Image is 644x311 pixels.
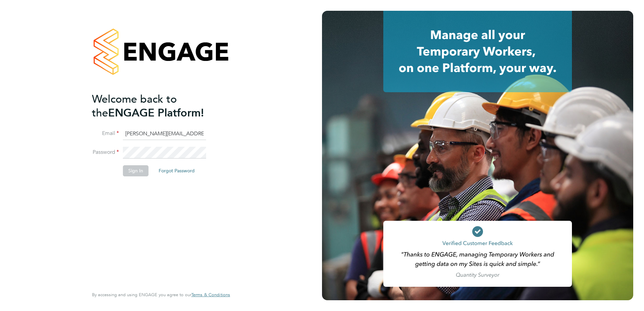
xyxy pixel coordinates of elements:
span: Welcome back to the [92,93,177,119]
a: Terms & Conditions [191,292,230,298]
span: Terms & Conditions [191,292,230,298]
button: Sign In [123,165,149,176]
label: Password [92,149,119,156]
button: Forgot Password [153,165,200,176]
label: Email [92,130,119,137]
input: Enter your work email... [123,128,206,140]
span: By accessing and using ENGAGE you agree to our [92,292,230,298]
h2: ENGAGE Platform! [92,92,223,120]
